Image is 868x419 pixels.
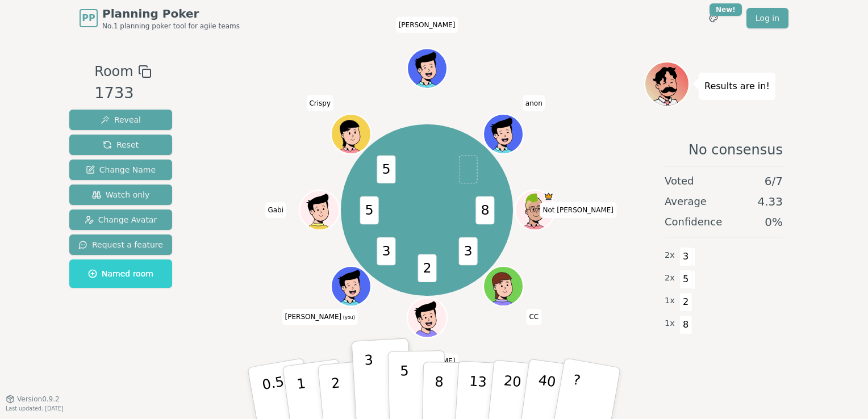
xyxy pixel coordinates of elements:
[6,395,60,404] button: Version0.9.2
[679,270,692,289] span: 5
[364,352,377,414] p: 3
[69,160,172,180] button: Change Name
[540,202,617,218] span: Click to change your name
[94,61,133,82] span: Room
[458,237,477,265] span: 3
[92,189,150,200] span: Watch only
[703,8,724,28] button: New!
[80,6,240,31] a: PPPlanning PokerNo.1 planning poker tool for agile teams
[265,202,286,218] span: Click to change your name
[665,317,675,330] span: 1 x
[377,155,395,183] span: 5
[69,234,172,255] button: Request a feature
[665,194,707,209] span: Average
[86,164,156,175] span: Change Name
[710,3,742,16] div: New!
[377,237,395,265] span: 3
[6,405,64,412] span: Last updated: [DATE]
[69,185,172,205] button: Watch only
[418,254,436,282] span: 2
[101,114,141,125] span: Reveal
[765,173,783,189] span: 6 / 7
[757,194,783,209] span: 4.33
[665,272,675,284] span: 2 x
[746,8,788,28] a: Log in
[102,6,240,22] span: Planning Poker
[82,11,95,25] span: PP
[94,82,151,105] div: 1733
[88,268,153,279] span: Named room
[69,135,172,155] button: Reset
[103,139,139,150] span: Reset
[69,209,172,230] button: Change Avatar
[679,315,692,334] span: 8
[78,239,163,250] span: Request a feature
[679,247,692,266] span: 3
[85,214,157,225] span: Change Avatar
[704,78,770,94] p: Results are in!
[17,395,60,404] span: Version 0.9.2
[526,309,541,325] span: Click to change your name
[396,17,458,33] span: Click to change your name
[523,95,545,111] span: Click to change your name
[765,214,783,230] span: 0 %
[665,214,722,230] span: Confidence
[306,95,333,111] span: Click to change your name
[341,316,355,321] span: (you)
[688,141,783,159] span: No consensus
[475,196,494,224] span: 8
[665,249,675,262] span: 2 x
[282,309,358,325] span: Click to change your name
[69,110,172,130] button: Reveal
[332,267,370,305] button: Click to change your avatar
[69,259,172,288] button: Named room
[102,22,240,31] span: No.1 planning poker tool for agile teams
[665,173,694,189] span: Voted
[360,196,378,224] span: 5
[543,191,553,202] span: Not Shaun is the host
[665,295,675,307] span: 1 x
[679,292,692,312] span: 2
